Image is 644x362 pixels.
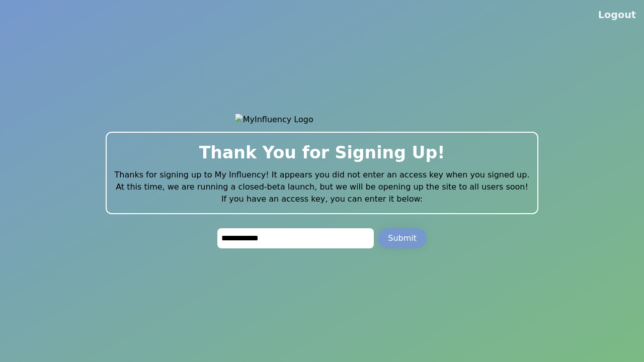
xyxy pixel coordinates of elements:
img: MyInfluency Logo [235,114,410,126]
button: Submit [378,228,427,248]
div: Submit [388,232,417,244]
h2: Thank You for Signing Up! [115,141,530,165]
button: Logout [598,8,636,22]
p: Thanks for signing up to My Influency! It appears you did not enter an access key when you signed... [115,169,530,181]
p: If you have an access key, you can enter it below: [115,193,530,205]
p: At this time, we are running a closed-beta launch, but we will be opening up the site to all user... [115,181,530,193]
